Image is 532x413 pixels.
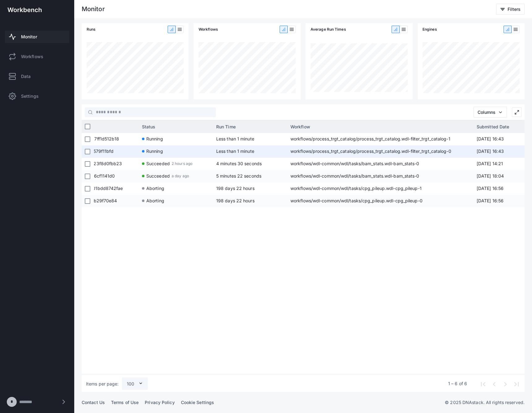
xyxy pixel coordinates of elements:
[290,195,470,207] span: workflows/wdl-common/wdl/tasks/cpg_pileup.wdl-cpg_pileup-0
[496,4,525,15] button: Filters
[474,107,507,118] button: Columns
[172,158,192,169] span: 2 hours ago
[146,133,163,144] span: Running
[510,378,521,389] button: Last page
[21,93,39,99] span: Settings
[146,145,163,157] span: Running
[5,50,69,63] a: Workflows
[142,124,156,129] span: Status
[5,70,69,83] a: Data
[290,158,470,170] span: workflows/wdl-common/wdl/tasks/bam_stats.wdl-bam_stats-0
[5,90,69,102] a: Settings
[311,26,346,32] span: Average Run Times
[448,381,467,387] div: 1 – 6 of 6
[499,378,510,389] button: Next page
[290,170,470,183] span: workflows/wdl-common/wdl/tasks/bam_stats.wdl-bam_stats-0
[216,186,255,191] span: 198 days 22 hours
[146,158,170,169] span: Succeeded
[488,378,499,389] button: Previous page
[216,161,262,166] span: 4 minutes 30 seconds
[146,195,164,206] span: Aborting
[290,133,470,145] span: workflows/process_trgt_catalog/process_trgt_catalog.wdl-filter_trgt_catalog-1
[21,54,43,60] span: Workflows
[216,198,255,203] span: 198 days 22 hours
[86,381,119,387] div: Items per page:
[423,26,437,32] span: Engines
[290,183,470,195] span: workflows/wdl-common/wdl/tasks/cpg_pileup.wdl-cpg_pileup-1
[145,400,174,405] a: Privacy Policy
[87,26,96,32] span: Runs
[146,183,164,194] span: Aborting
[82,400,105,405] a: Contact Us
[146,170,170,182] span: Succeeded
[477,124,509,129] span: Submitted Date
[172,170,189,182] span: a day ago
[5,31,69,43] a: Monitor
[216,173,261,179] span: 5 minutes 22 seconds
[111,400,139,405] a: Terms of Use
[7,7,42,12] img: workbench-logo-white.svg
[216,148,254,154] span: Less than 1 minute
[181,400,214,405] a: Cookie Settings
[478,110,496,115] span: Columns
[477,378,488,389] button: First page
[199,26,218,32] span: Workflows
[445,399,525,406] p: © 2025 DNAstack. All rights reserved.
[82,6,105,12] div: Monitor
[290,124,310,129] span: Workflow
[508,6,521,12] span: Filters
[21,34,37,40] span: Monitor
[290,145,470,158] span: workflows/process_trgt_catalog/process_trgt_catalog.wdl-filter_trgt_catalog-0
[21,73,31,80] span: Data
[216,124,236,129] span: Run Time
[216,136,254,141] span: Less than 1 minute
